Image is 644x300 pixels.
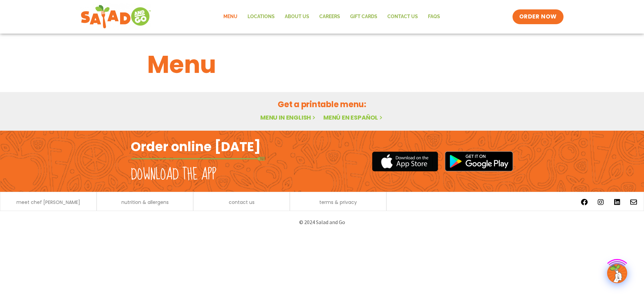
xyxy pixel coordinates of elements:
a: Menu in English [260,113,317,122]
a: About Us [280,9,314,25]
p: © 2024 Salad and Go [134,218,510,227]
a: GIFT CARDS [345,9,382,25]
h2: Download the app [131,165,216,184]
h2: Order online [DATE] [131,138,261,155]
a: terms & privacy [319,200,357,205]
a: Contact Us [382,9,423,25]
a: ORDER NOW [513,9,563,24]
img: new-SAG-logo-768×292 [80,3,151,30]
img: fork [131,157,265,161]
a: Careers [314,9,345,25]
a: contact us [229,200,255,205]
nav: Menu [218,9,445,25]
img: appstore [372,151,438,172]
img: google_play [445,151,513,171]
h1: Menu [147,46,497,83]
a: Menú en español [323,113,384,122]
h2: Get a printable menu: [147,98,497,110]
a: nutrition & allergens [121,200,169,205]
a: Locations [243,9,280,25]
a: FAQs [423,9,445,25]
span: ORDER NOW [519,13,557,21]
a: meet chef [PERSON_NAME] [16,200,80,205]
a: Menu [218,9,243,25]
